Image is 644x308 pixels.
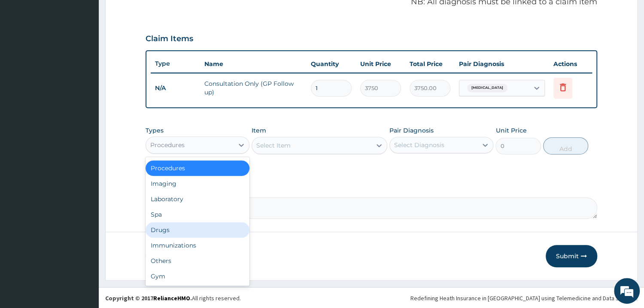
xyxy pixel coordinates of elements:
[252,126,266,135] label: Item
[50,97,118,183] span: We're online!
[455,55,549,72] th: Pair Diagnosis
[394,141,444,149] div: Select Diagnosis
[356,55,405,72] th: Unit Price
[410,294,638,302] div: Redefining Heath Insurance in [GEOGRAPHIC_DATA] using Telemedicine and Data Science!
[543,137,588,154] button: Add
[405,55,455,72] th: Total Price
[307,55,356,72] th: Quantity
[549,55,592,72] th: Actions
[151,80,200,96] td: N/A
[146,160,249,176] div: Procedures
[146,207,249,222] div: Spa
[146,269,249,284] div: Gym
[146,191,249,207] div: Laboratory
[141,4,161,25] div: Minimize live chat window
[105,294,192,302] strong: Copyright © 2017 .
[45,48,144,59] div: Chat with us now
[200,75,307,101] td: Consultation Only (GP Follow up)
[153,294,190,302] a: RelianceHMO
[200,55,307,72] th: Name
[467,84,507,92] span: [MEDICAL_DATA]
[546,245,597,267] button: Submit
[146,222,249,238] div: Drugs
[495,126,526,135] label: Unit Price
[146,34,193,44] h3: Claim Items
[151,56,200,72] th: Type
[146,127,164,134] label: Types
[16,43,35,64] img: d_794563401_company_1708531726252_794563401
[256,141,291,150] div: Select Item
[389,126,434,135] label: Pair Diagnosis
[150,141,185,149] div: Procedures
[146,253,249,269] div: Others
[146,176,249,191] div: Imaging
[4,211,164,242] textarea: Type your message and hit 'Enter'
[146,185,597,193] label: Comment
[146,238,249,253] div: Immunizations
